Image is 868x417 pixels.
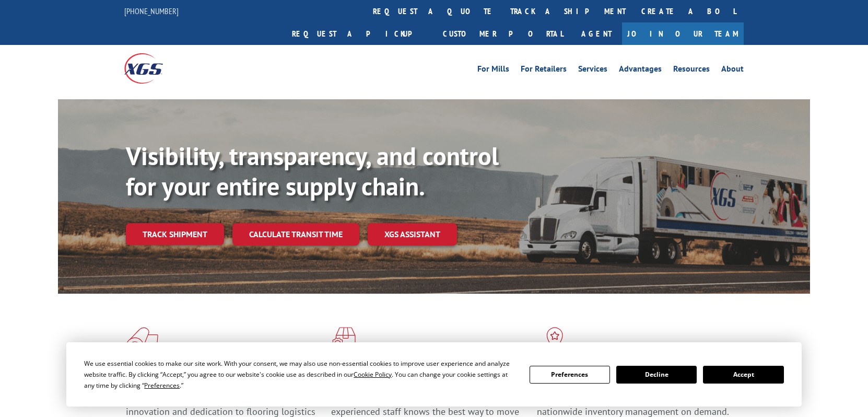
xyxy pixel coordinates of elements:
[126,327,158,354] img: xgs-icon-total-supply-chain-intelligence-red
[368,223,457,246] a: XGS ASSISTANT
[537,327,573,354] img: xgs-icon-flagship-distribution-model-red
[124,6,179,16] a: [PHONE_NUMBER]
[126,140,499,202] b: Visibility, transparency, and control for your entire supply chain.
[477,65,509,76] a: For Mills
[578,65,607,76] a: Services
[530,366,610,384] button: Preferences
[622,22,744,45] a: Join Our Team
[616,366,697,384] button: Decline
[673,65,710,76] a: Resources
[721,65,744,76] a: About
[232,223,359,246] a: Calculate transit time
[703,366,783,384] button: Accept
[66,342,802,407] div: Cookie Consent Prompt
[521,65,567,76] a: For Retailers
[144,381,180,390] span: Preferences
[571,22,622,45] a: Agent
[619,65,662,76] a: Advantages
[84,358,517,391] div: We use essential cookies to make our site work. With your consent, we may also use non-essential ...
[435,22,571,45] a: Customer Portal
[331,327,356,354] img: xgs-icon-focused-on-flooring-red
[354,370,392,379] span: Cookie Policy
[126,223,224,245] a: Track shipment
[284,22,435,45] a: Request a pickup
